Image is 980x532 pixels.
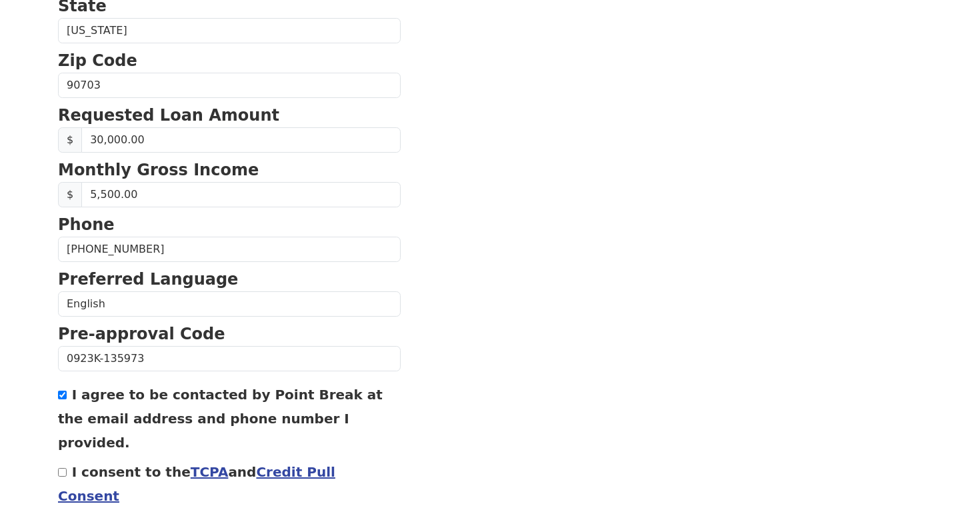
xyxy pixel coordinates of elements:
strong: Pre-approval Code [58,325,225,343]
input: Monthly Gross Income [81,182,401,207]
strong: Preferred Language [58,270,238,289]
p: Monthly Gross Income [58,158,401,182]
label: I consent to the and [58,464,335,504]
a: TCPA [191,464,229,480]
input: Zip Code [58,73,401,98]
input: Pre-approval Code [58,346,401,371]
strong: Zip Code [58,51,137,70]
strong: Requested Loan Amount [58,106,279,125]
input: Requested Loan Amount [81,127,401,153]
strong: Phone [58,215,115,234]
input: Phone [58,237,401,262]
span: $ [58,182,82,207]
span: $ [58,127,82,153]
label: I agree to be contacted by Point Break at the email address and phone number I provided. [58,387,383,451]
